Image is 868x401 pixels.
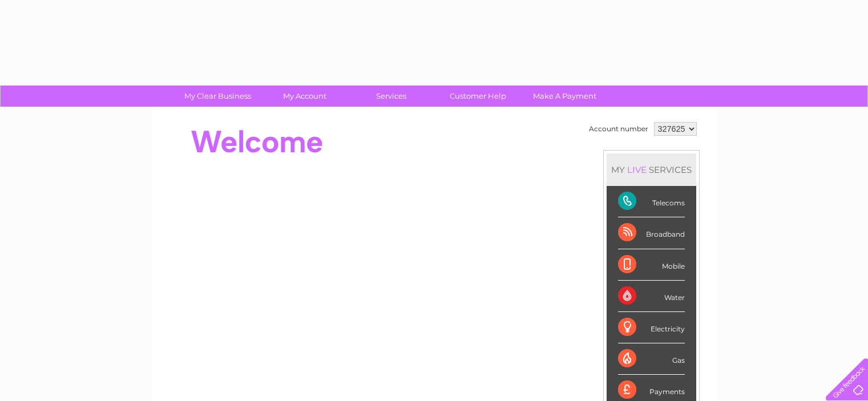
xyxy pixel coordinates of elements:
[618,186,685,217] div: Telecoms
[618,249,685,281] div: Mobile
[625,164,649,175] div: LIVE
[618,281,685,312] div: Water
[607,153,696,186] div: MY SERVICES
[344,86,438,107] a: Services
[618,312,685,343] div: Electricity
[586,119,651,139] td: Account number
[171,86,265,107] a: My Clear Business
[257,86,352,107] a: My Account
[618,343,685,375] div: Gas
[518,86,612,107] a: Make A Payment
[431,86,525,107] a: Customer Help
[618,217,685,249] div: Broadband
